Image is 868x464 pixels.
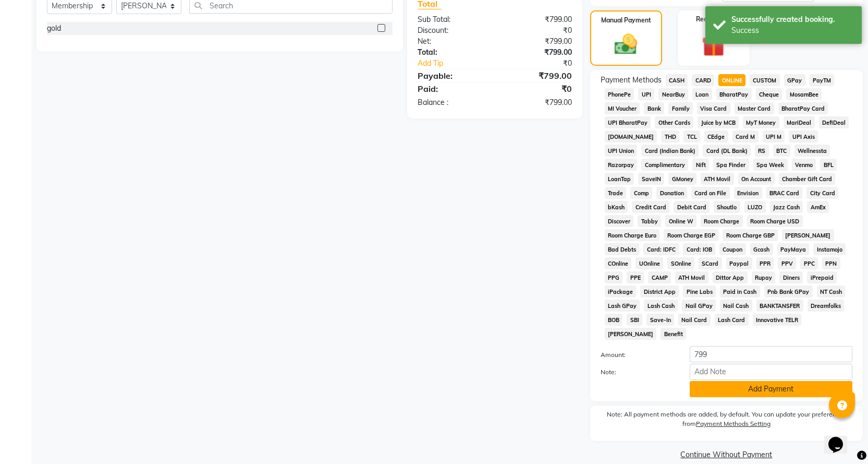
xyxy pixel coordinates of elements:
span: Bad Debts [605,243,640,255]
span: UPI BharatPay [605,116,651,128]
span: Master Card [735,102,774,114]
span: Card on File [691,187,730,199]
span: BOB [605,314,623,326]
label: Amount: [593,350,682,360]
span: Venmo [792,159,816,171]
span: Nail Cash [720,300,752,312]
span: Dittor App [713,271,748,283]
span: Debit Card [674,201,710,213]
div: ₹0 [495,82,580,95]
span: PPV [778,257,796,269]
span: BFL [820,159,837,171]
span: SOnline [667,257,694,269]
span: Room Charge Euro [605,229,660,241]
input: Add Note [690,364,852,380]
span: Spa Finder [713,159,749,171]
span: UOnline [635,257,663,269]
span: Instamojo [813,243,846,255]
span: RS [755,145,769,157]
span: Tabby [638,215,661,227]
span: BRAC Card [766,187,803,199]
span: Card M [732,130,759,142]
span: Save-In [646,314,674,326]
div: Total: [410,47,495,58]
span: Donation [656,187,687,199]
span: Online W [665,215,696,227]
span: Pine Labs [683,285,716,298]
span: Room Charge USD [747,215,803,227]
span: Rupay [752,271,776,283]
div: Successfully created booking. [731,14,854,25]
span: Wellnessta [794,145,830,157]
span: Dreamfolks [808,300,845,312]
div: gold [47,23,61,34]
span: Benefit [661,328,686,340]
span: City Card [806,187,838,199]
span: ONLINE [718,74,745,86]
span: CASH [666,74,688,86]
div: Success [731,25,854,36]
span: Pnb Bank GPay [764,285,813,298]
span: CAMP [648,271,671,283]
span: Paid in Cash [720,285,760,298]
span: Cheque [756,88,783,100]
span: MosamBee [786,88,822,100]
span: TCL [683,130,700,142]
span: CARD [692,74,714,86]
span: Nail GPay [682,300,716,312]
span: Razorpay [605,159,638,171]
input: Amount [690,346,852,362]
div: Payable: [410,69,495,82]
label: Manual Payment [601,16,651,25]
span: UPI [638,88,654,100]
span: Gcash [750,243,773,255]
span: Bank [644,102,664,114]
span: PPE [627,271,644,283]
span: Payment Methods [601,75,662,86]
span: Juice by MCB [698,116,739,128]
span: Card (DL Bank) [703,145,751,157]
span: Lash Card [715,314,749,326]
span: PPR [756,257,774,269]
span: LoanTap [605,173,634,185]
span: MI Voucher [605,102,640,114]
span: CEdge [704,130,728,142]
span: BTC [773,145,790,157]
span: Loan [692,88,712,100]
span: Room Charge GBP [723,229,778,241]
span: CUSTOM [750,74,780,86]
span: District App [640,285,679,298]
div: ₹0 [509,58,580,69]
a: Add Tip [410,58,509,69]
span: Diners [779,271,803,283]
div: Discount: [410,25,495,36]
span: SCard [699,257,722,269]
div: ₹799.00 [495,47,580,58]
label: Payment Methods Setting [696,419,771,429]
div: ₹799.00 [495,97,580,108]
span: ATH Movil [675,271,708,283]
img: _cash.svg [607,31,644,57]
span: SaveIN [638,173,664,185]
span: AmEx [807,201,829,213]
span: BharatPay Card [778,102,828,114]
span: bKash [605,201,628,213]
span: UPI M [763,130,785,142]
span: ATH Movil [701,173,734,185]
span: Family [668,102,693,114]
span: Trade [605,187,627,199]
span: Spa Week [753,159,788,171]
span: Shoutlo [714,201,740,213]
span: Chamber Gift Card [779,173,836,185]
div: Sub Total: [410,14,495,25]
span: iPackage [605,285,637,298]
span: COnline [605,257,632,269]
div: Net: [410,36,495,47]
span: Comp [630,187,652,199]
span: Complimentary [641,159,688,171]
span: BANKTANSFER [756,300,803,312]
button: Add Payment [690,381,852,397]
label: Note: [593,367,682,377]
div: Balance : [410,97,495,108]
span: MyT Money [743,116,779,128]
